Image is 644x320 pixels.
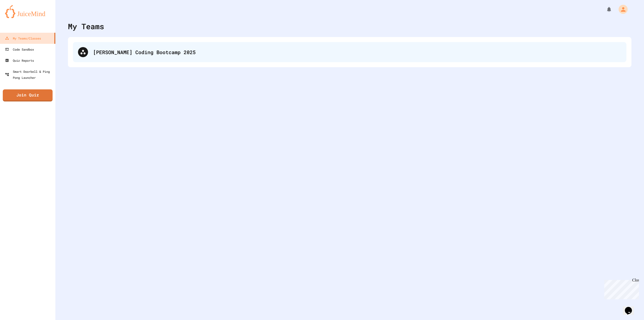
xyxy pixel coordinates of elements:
[73,42,626,62] div: [PERSON_NAME] Coding Bootcamp 2025
[3,89,53,101] a: Join Quiz
[68,21,104,32] div: My Teams
[93,48,621,56] div: [PERSON_NAME] Coding Bootcamp 2025
[602,278,639,299] iframe: chat widget
[613,4,629,15] div: My Account
[597,5,613,14] div: My Notifications
[5,5,50,18] img: logo-orange.svg
[2,2,35,32] div: Chat with us now!Close
[5,35,41,41] div: My Teams/Classes
[5,46,34,52] div: Code Sandbox
[5,68,53,81] div: Smart Doorbell & Ping Pong Launcher
[5,57,34,63] div: Quiz Reports
[623,300,639,315] iframe: chat widget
